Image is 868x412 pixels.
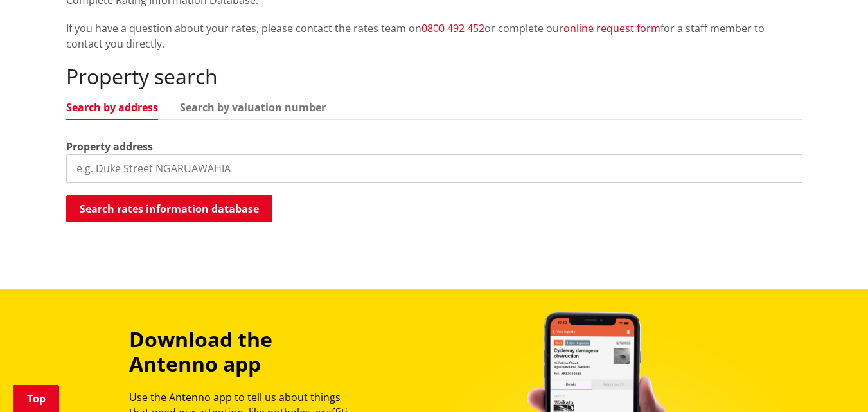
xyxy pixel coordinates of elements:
input: e.g. Duke Street NGARUAWAHIA [66,154,802,183]
h3: Download the Antenno app [129,327,362,377]
iframe: Messenger Launcher [809,358,855,404]
label: Property address [66,139,153,154]
button: Search rates information database [66,195,272,222]
a: 0800 492 452 [421,21,484,35]
a: Top [13,385,59,412]
a: Search by address [66,102,158,112]
p: If you have a question about your rates, please contact the rates team on or complete our for a s... [66,21,802,51]
a: Search by valuation number [180,102,326,112]
h2: Property search [66,64,802,89]
a: online request form [563,21,660,35]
